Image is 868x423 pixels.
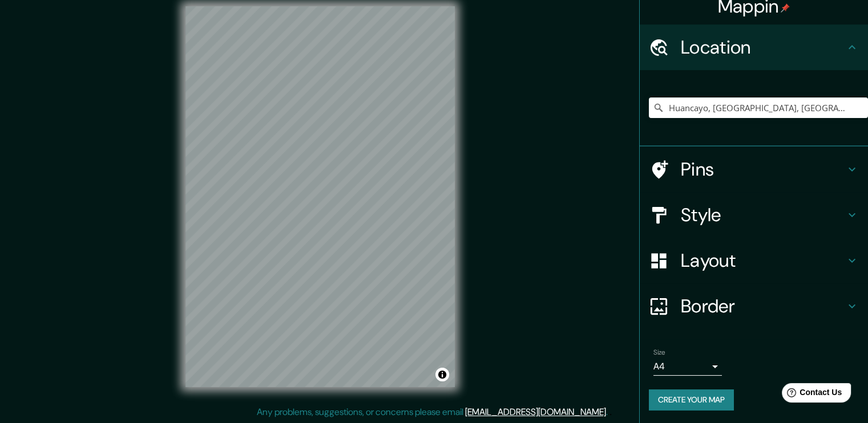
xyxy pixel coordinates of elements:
[766,379,855,410] iframe: Help widget launcher
[608,405,609,419] div: .
[185,6,455,387] canvas: Map
[681,158,845,181] h4: Pins
[681,36,845,59] h4: Location
[649,389,734,410] button: Create your map
[640,147,868,192] div: Pins
[681,249,845,272] h4: Layout
[257,405,608,419] p: Any problems, suggestions, or concerns please email .
[640,238,868,283] div: Layout
[653,357,722,376] div: A4
[435,368,449,381] button: Toggle attribution
[781,3,790,13] img: pin-icon.png
[653,348,665,357] label: Size
[640,283,868,329] div: Border
[465,406,606,418] a: [EMAIL_ADDRESS][DOMAIN_NAME]
[609,405,612,419] div: .
[640,25,868,70] div: Location
[649,97,868,118] input: Pick your city or area
[681,295,845,318] h4: Border
[681,204,845,226] h4: Style
[640,192,868,238] div: Style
